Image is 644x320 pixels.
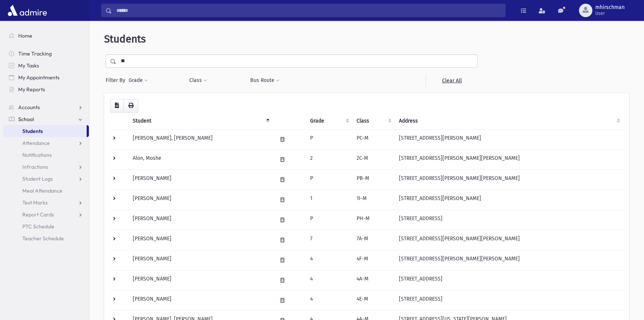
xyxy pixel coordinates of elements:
td: [STREET_ADDRESS][PERSON_NAME][PERSON_NAME] [395,250,623,270]
th: Address: activate to sort column ascending [395,113,623,130]
a: Student Logs [3,173,89,185]
button: Class [189,74,207,87]
span: Attendance [22,140,50,146]
td: 4 [305,250,352,270]
td: 2 [305,149,352,169]
button: Grade [128,74,148,87]
td: [STREET_ADDRESS][PERSON_NAME] [395,190,623,210]
a: Teacher Schedule [3,232,89,244]
td: 7A-M [352,230,395,250]
span: mhirschman [595,4,625,10]
img: AdmirePro [6,3,49,18]
td: [STREET_ADDRESS][PERSON_NAME][PERSON_NAME] [395,230,623,250]
td: 7 [305,230,352,250]
td: [STREET_ADDRESS] [395,210,623,230]
td: [STREET_ADDRESS] [395,270,623,290]
th: Class: activate to sort column ascending [352,113,395,130]
span: Students [22,128,43,134]
a: Clear All [426,74,477,87]
span: My Reports [18,86,45,93]
span: Report Cards [22,211,54,218]
span: Students [104,33,146,45]
span: Teacher Schedule [22,235,64,242]
td: [STREET_ADDRESS][PERSON_NAME][PERSON_NAME] [395,149,623,169]
a: PTC Schedule [3,221,89,232]
span: My Appointments [18,74,59,81]
button: CSV [110,99,124,113]
td: 4 [305,270,352,290]
span: Meal Attendance [22,187,62,194]
a: Report Cards [3,209,89,221]
td: P [305,129,352,149]
a: Test Marks [3,197,89,209]
td: 4E-M [352,290,395,310]
button: Print [123,99,138,113]
a: Students [3,125,87,137]
span: Notifications [22,152,52,158]
span: School [18,116,34,123]
td: PC-M [352,129,395,149]
td: P [305,169,352,190]
td: 2C-M [352,149,395,169]
th: Grade: activate to sort column ascending [305,113,352,130]
a: My Reports [3,83,89,95]
td: [STREET_ADDRESS][PERSON_NAME][PERSON_NAME] [395,169,623,190]
input: Search [112,4,505,17]
a: My Tasks [3,60,89,72]
span: Test Marks [22,199,48,206]
td: 4A-M [352,270,395,290]
td: [PERSON_NAME] [128,230,273,250]
td: 4 [305,290,352,310]
a: Notifications [3,149,89,161]
td: [PERSON_NAME], [PERSON_NAME] [128,129,273,149]
span: My Tasks [18,62,39,69]
td: P [305,210,352,230]
td: Alon, Moshe [128,149,273,169]
a: Accounts [3,101,89,113]
span: Student Logs [22,175,53,182]
a: Infractions [3,161,89,173]
td: [PERSON_NAME] [128,169,273,190]
a: Home [3,30,89,42]
a: Time Tracking [3,48,89,60]
td: 1 [305,190,352,210]
td: [PERSON_NAME] [128,250,273,270]
a: My Appointments [3,72,89,83]
button: Bus Route [250,74,280,87]
td: [PERSON_NAME] [128,210,273,230]
a: School [3,113,89,125]
td: [STREET_ADDRESS] [395,290,623,310]
span: User [595,10,625,16]
th: Student: activate to sort column descending [128,113,273,130]
td: 1I-M [352,190,395,210]
td: PH-M [352,210,395,230]
td: [PERSON_NAME] [128,270,273,290]
td: [PERSON_NAME] [128,290,273,310]
td: PB-M [352,169,395,190]
a: Meal Attendance [3,185,89,197]
span: Accounts [18,104,40,111]
span: Time Tracking [18,50,52,57]
span: Filter By [106,76,128,84]
td: 4F-M [352,250,395,270]
td: [PERSON_NAME] [128,190,273,210]
a: Attendance [3,137,89,149]
td: [STREET_ADDRESS][PERSON_NAME] [395,129,623,149]
span: PTC Schedule [22,223,54,230]
span: Home [18,32,32,39]
span: Infractions [22,164,48,170]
